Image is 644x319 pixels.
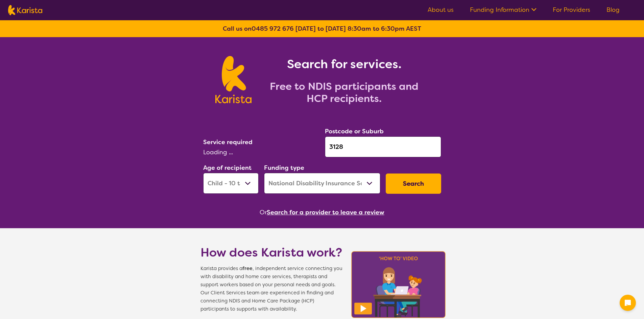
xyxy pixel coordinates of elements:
span: Or [260,207,267,217]
label: Service required [203,138,253,146]
img: Karista logo [215,56,252,103]
span: Karista provides a , independent service connecting you with disability and home care services, t... [200,265,342,313]
img: Karista logo [8,5,42,15]
label: Age of recipient [203,164,252,172]
b: Call us on [DATE] to [DATE] 8:30am to 6:30pm AEST [223,25,421,33]
a: 0485 972 676 [252,25,294,33]
button: Search [386,174,441,194]
h1: How does Karista work? [200,244,342,261]
h1: Search for services. [260,56,429,72]
label: Postcode or Suburb [325,127,384,135]
h2: Free to NDIS participants and HCP recipients. [260,80,429,105]
div: Loading ... [203,147,319,157]
a: Blog [606,6,620,14]
input: Type [325,136,441,157]
a: About us [428,6,454,14]
label: Funding type [264,164,304,172]
button: Search for a provider to leave a review [267,207,384,217]
b: free [242,265,253,272]
a: Funding Information [470,6,536,14]
a: For Providers [553,6,590,14]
